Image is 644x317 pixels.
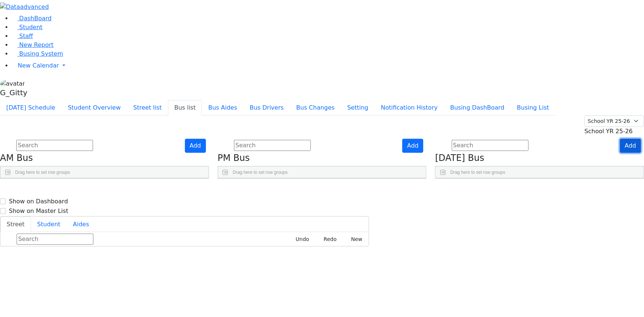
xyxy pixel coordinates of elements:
button: Bus list [168,100,202,116]
span: Drag here to set row groups [233,170,288,175]
button: Undo [287,234,313,245]
input: Search [16,140,93,151]
button: Add [185,139,206,153]
button: Bus Changes [290,100,341,116]
a: New Calendar [12,58,644,73]
button: Notification History [375,100,444,116]
div: Street [0,232,369,246]
button: Setting [341,100,375,116]
button: Add [402,139,423,153]
a: DashBoard [12,15,52,22]
span: Busing System [19,50,63,57]
a: Student [12,24,42,31]
h4: PM Bus [218,153,427,163]
input: Search [234,140,311,151]
select: Default select example [585,116,644,127]
h4: [DATE] Bus [435,153,644,163]
span: Drag here to set row groups [15,170,70,175]
button: Busing DashBoard [444,100,511,116]
span: New Report [19,41,54,48]
span: New Calendar [18,62,59,69]
button: Student [31,217,67,232]
a: New Report [12,41,54,48]
label: Show on Dashboard [9,197,68,206]
span: School YR 25-26 [585,128,633,135]
label: Show on Master List [9,207,68,216]
button: Aides [67,217,96,232]
input: Search [17,234,93,245]
button: Street [0,217,31,232]
span: Student [19,24,42,31]
button: Bus Drivers [244,100,290,116]
a: Busing System [12,50,63,57]
button: Add [620,139,641,153]
button: Student Overview [62,100,127,116]
button: New [343,234,366,245]
input: Search [452,140,528,151]
span: Drag here to set row groups [450,170,505,175]
span: Staff [19,32,33,39]
span: DashBoard [19,15,52,22]
a: Staff [12,32,33,39]
button: Busing List [511,100,555,116]
button: Street list [127,100,168,116]
button: Redo [316,234,340,245]
button: Bus Aides [202,100,243,116]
